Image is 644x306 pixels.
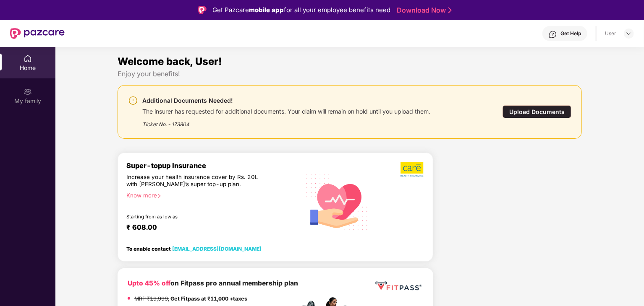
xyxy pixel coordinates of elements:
img: svg+xml;base64,PHN2ZyB3aWR0aD0iMjAiIGhlaWdodD0iMjAiIHZpZXdCb3g9IjAgMCAyMCAyMCIgZmlsbD0ibm9uZSIgeG... [24,88,32,96]
div: The insurer has requested for additional documents. Your claim will remain on hold until you uplo... [142,106,431,115]
div: Ticket No. - 173804 [142,115,431,128]
span: right [157,194,162,198]
img: svg+xml;base64,PHN2ZyBpZD0iV2FybmluZ18tXzI0eDI0IiBkYXRhLW5hbWU9Ildhcm5pbmcgLSAyNHgyNCIgeG1sbnM9Im... [128,96,138,106]
div: Get Help [560,30,581,37]
img: New Pazcare Logo [10,28,65,39]
div: To enable contact [126,246,262,252]
img: b5dec4f62d2307b9de63beb79f102df3.png [401,161,424,177]
img: Stroke [448,6,452,15]
a: [EMAIL_ADDRESS][DOMAIN_NAME] [172,246,262,252]
b: Upto 45% off [128,279,170,287]
a: Download Now [397,6,449,15]
div: Upload Documents [503,105,571,118]
div: Get Pazcare for all your employee benefits need [212,5,390,15]
img: fppp.png [374,278,423,294]
img: Logo [198,6,207,14]
div: Super-topup Insurance [126,161,300,170]
div: Starting from as low as [126,214,264,220]
div: Additional Documents Needed! [142,96,431,106]
div: Know more [126,192,295,198]
del: MRP ₹19,999, [134,296,169,302]
span: Welcome back, User! [118,55,222,67]
strong: Get Fitpass at ₹11,000 +taxes [170,296,247,302]
img: svg+xml;base64,PHN2ZyBpZD0iSG9tZSIgeG1sbnM9Imh0dHA6Ly93d3cudzMub3JnLzIwMDAvc3ZnIiB3aWR0aD0iMjAiIG... [24,54,32,63]
img: svg+xml;base64,PHN2ZyBpZD0iSGVscC0zMngzMiIgeG1sbnM9Imh0dHA6Ly93d3cudzMub3JnLzIwMDAvc3ZnIiB3aWR0aD... [549,30,557,39]
b: on Fitpass pro annual membership plan [128,279,298,287]
div: Increase your health insurance cover by Rs. 20L with [PERSON_NAME]’s super top-up plan. [126,174,264,189]
strong: mobile app [249,6,284,14]
div: ₹ 608.00 [126,223,292,233]
div: Enjoy your benefits! [118,70,582,78]
img: svg+xml;base64,PHN2ZyBpZD0iRHJvcGRvd24tMzJ4MzIiIHhtbG5zPSJodHRwOi8vd3d3LnczLm9yZy8yMDAwL3N2ZyIgd2... [626,30,632,37]
div: User [605,30,616,37]
img: svg+xml;base64,PHN2ZyB4bWxucz0iaHR0cDovL3d3dy53My5vcmcvMjAwMC9zdmciIHhtbG5zOnhsaW5rPSJodHRwOi8vd3... [300,163,375,239]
